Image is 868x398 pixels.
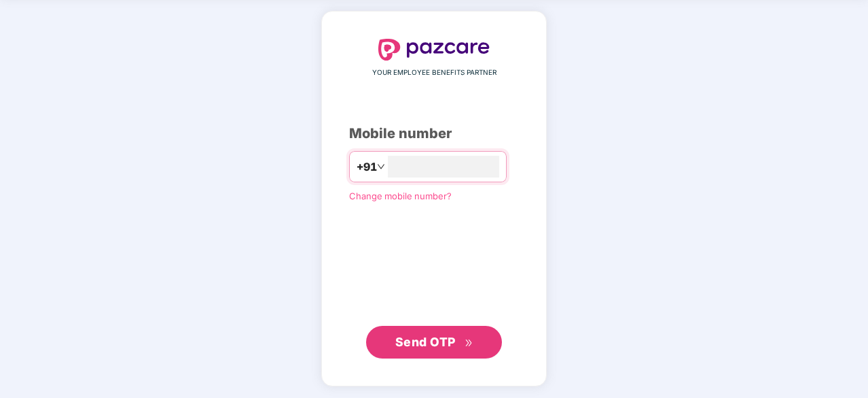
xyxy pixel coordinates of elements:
[465,339,473,348] span: double-right
[357,159,377,176] span: +91
[395,335,456,349] span: Send OTP
[349,123,519,144] div: Mobile number
[377,163,385,171] span: down
[349,190,452,201] a: Change mobile number?
[372,67,496,78] span: YOUR EMPLOYEE BENEFITS PARTNER
[378,39,490,61] img: logo
[366,326,502,359] button: Send OTPdouble-right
